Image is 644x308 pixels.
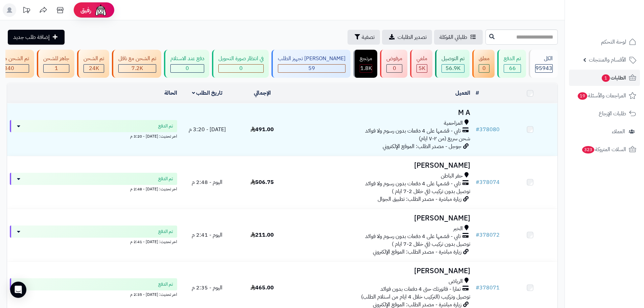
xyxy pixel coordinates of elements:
span: زيارة مباشرة - مصدر الطلب: الموقع الإلكتروني [373,248,461,256]
span: تم الدفع [158,281,173,288]
div: اخر تحديث: [DATE] - 2:35 م [10,290,177,298]
div: 0 [219,65,263,72]
div: Open Intercom Messenger [10,282,26,298]
div: 4992 [417,65,427,72]
div: 7222 [119,65,156,72]
span: اليوم - 2:48 م [192,178,222,186]
span: تصدير الطلبات [398,33,427,41]
a: معلق 0 [471,50,496,78]
div: معلق [479,55,490,63]
span: # [476,125,479,134]
span: 211.00 [251,231,274,239]
a: #378080 [476,125,500,134]
a: طلبات الإرجاع [569,105,640,122]
div: في انتظار صورة التحويل [218,55,264,63]
a: #378072 [476,231,500,239]
a: تم الدفع 66 [496,50,527,78]
div: اخر تحديث: [DATE] - 2:48 م [10,185,177,192]
span: جوجل - مصدر الطلب: الموقع الإلكتروني [383,142,461,150]
span: الرياض [449,278,463,285]
a: تم الشحن مع ناقل 7.2K [111,50,163,78]
button: تصفية [348,30,380,45]
span: الأقسام والمنتجات [589,55,626,65]
span: 323 [582,146,595,153]
span: تم الدفع [158,228,173,235]
span: توصيل وتركيب (التركيب خلال 4 ايام من استلام الطلب) [361,293,470,301]
span: توصيل بدون تركيب (في خلال 2-7 ايام ) [392,187,470,195]
a: #378071 [476,284,500,292]
div: تم التوصيل [442,55,464,63]
span: تابي - قسّمها على 4 دفعات بدون رسوم ولا فوائد [365,127,461,135]
div: اخر تحديث: [DATE] - 3:20 م [10,132,177,139]
span: شحن سريع (من ٢-٧ ايام) [419,135,470,143]
div: 0 [171,65,204,72]
a: تم التوصيل 56.9K [434,50,471,78]
span: إضافة طلب جديد [13,33,50,41]
div: 59 [278,65,345,72]
a: مرفوض 0 [379,50,409,78]
div: 24037 [84,65,104,72]
div: 66 [504,65,521,72]
span: توصيل بدون تركيب (في خلال 2-7 ايام ) [392,240,470,248]
a: العميل [455,89,470,97]
div: مرفوض [386,55,402,63]
span: 19 [578,92,587,100]
span: # [476,231,479,239]
span: 1 [602,74,610,82]
a: تحديثات المنصة [18,3,35,19]
a: ملغي 5K [409,50,434,78]
span: تابي - قسّمها على 4 دفعات بدون رسوم ولا فوائد [365,233,461,240]
div: مرتجع [360,55,372,63]
span: 59 [308,64,315,72]
a: الكل95943 [527,50,559,78]
span: 0 [239,64,243,72]
h3: [PERSON_NAME] [292,162,470,169]
div: اخر تحديث: [DATE] - 2:41 م [10,238,177,245]
div: 56884 [442,65,464,72]
span: [DATE] - 3:20 م [189,125,226,134]
span: الخبر [453,225,463,233]
a: مرتجع 1.8K [352,50,379,78]
a: الحالة [164,89,177,97]
span: # [476,284,479,292]
a: #378074 [476,178,500,186]
span: السلات المتروكة [581,145,626,154]
span: 5K [419,64,425,72]
span: زيارة مباشرة - مصدر الطلب: تطبيق الجوال [378,195,461,203]
span: حفر الباطن [441,172,463,180]
div: [PERSON_NAME] تجهيز الطلب [278,55,345,63]
span: تم الدفع [158,175,173,182]
span: تم الدفع [158,123,173,129]
span: تصفية [362,33,375,41]
span: 95943 [535,64,552,72]
span: العملاء [612,127,625,136]
a: الطلبات1 [569,70,640,86]
a: دفع عند الاستلام 0 [163,50,211,78]
div: تم الدفع [504,55,521,63]
img: logo-2.png [598,17,638,31]
span: 340 [4,64,14,72]
div: 0 [479,65,489,72]
div: 0 [387,65,402,72]
span: اليوم - 2:35 م [192,284,222,292]
a: جاهز للشحن 1 [35,50,76,78]
span: طلبات الإرجاع [599,109,626,118]
span: 0 [186,64,189,72]
span: 1.8K [360,64,372,72]
div: 1 [44,65,69,72]
a: [PERSON_NAME] تجهيز الطلب 59 [270,50,352,78]
a: تاريخ الطلب [192,89,223,97]
a: إضافة طلب جديد [8,30,65,45]
a: تصدير الطلبات [382,30,432,45]
div: ملغي [416,55,427,63]
span: 0 [393,64,396,72]
span: طلباتي المُوكلة [439,33,467,41]
span: لوحة التحكم [601,37,626,47]
span: تابي - قسّمها على 4 دفعات بدون رسوم ولا فوائد [365,180,461,188]
span: 24K [89,64,99,72]
h3: [PERSON_NAME] [292,267,470,275]
span: رفيق [80,6,91,14]
span: 491.00 [251,125,274,134]
span: المراجعات والأسئلة [577,91,626,100]
span: 56.9K [446,64,460,72]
